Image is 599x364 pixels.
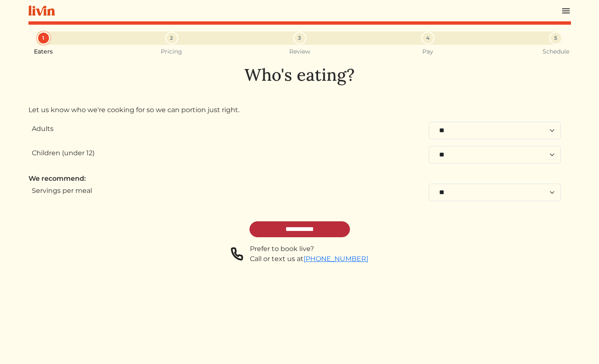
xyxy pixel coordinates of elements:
label: Children (under 12) [32,148,95,158]
small: Pay [422,48,433,55]
label: Adults [32,124,54,134]
p: Let us know who we're cooking for so we can portion just right. [28,105,571,115]
div: Prefer to book live? [250,244,368,254]
span: 5 [554,34,557,42]
a: [PHONE_NUMBER] [303,255,368,263]
img: menu_hamburger-cb6d353cf0ecd9f46ceae1c99ecbeb4a00e71ca567a856bd81f57e9d8c17bb26.svg [561,6,571,16]
small: Review [289,48,310,55]
div: We recommend: [28,174,571,184]
img: phone-a8f1853615f4955a6c6381654e1c0f7430ed919b147d78756318837811cda3a7.svg [231,244,243,264]
span: 3 [298,34,301,42]
img: livin-logo-a0d97d1a881af30f6274990eb6222085a2533c92bbd1e4f22c21b4f0d0e3210c.svg [28,5,55,16]
div: Call or text us at [250,254,368,264]
small: Eaters [34,48,53,55]
h1: Who's eating? [28,65,571,85]
label: Servings per meal [32,186,92,196]
span: 1 [42,34,44,42]
span: 4 [426,34,429,42]
small: Schedule [542,48,569,55]
small: Pricing [161,48,182,55]
span: 2 [170,34,173,42]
